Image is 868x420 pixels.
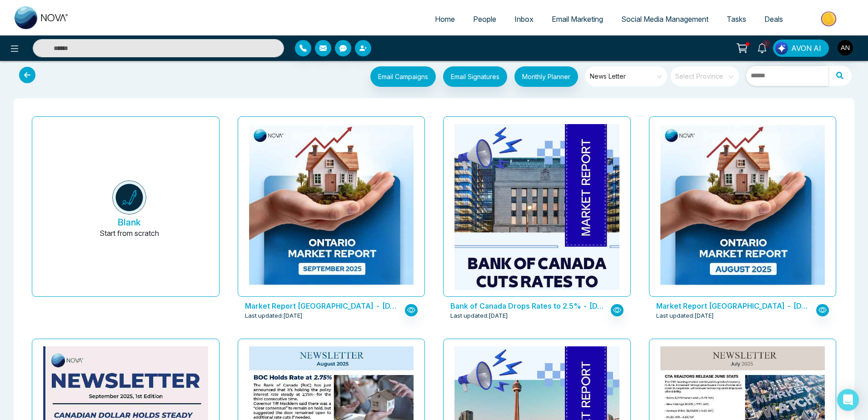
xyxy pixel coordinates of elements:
span: Deals [764,15,783,24]
span: Last updated: [DATE] [245,311,303,320]
button: BlankStart from scratch [47,124,212,296]
span: Social Media Management [621,15,708,24]
h5: Blank [118,217,141,228]
a: Tasks [718,10,755,28]
span: News Letter [590,70,664,83]
span: Home [435,15,455,24]
a: Monthly Planner [507,66,578,89]
img: novacrm [112,180,146,215]
p: Market Report Ontario - September 2025 [245,300,400,311]
span: Inbox [514,15,534,24]
a: Social Media Management [612,10,718,28]
span: People [473,15,496,24]
span: 2 [762,40,770,48]
span: AVON AI [791,43,821,54]
a: Deals [755,10,792,28]
p: Market Report Ontario - August 2025 [656,300,812,311]
img: Lead Flow [775,42,788,55]
span: Tasks [727,15,746,24]
a: 2 [751,40,773,55]
p: Bank of Canada Drops Rates to 2.5% - Sep 17, 2025 [450,300,606,311]
a: Inbox [505,10,543,28]
button: Monthly Planner [514,66,578,87]
a: Email Campaigns [363,71,436,80]
img: Nova CRM Logo [15,6,69,29]
span: Last updated: [DATE] [450,311,508,320]
button: Email Signatures [443,66,507,87]
a: Email Marketing [543,10,612,28]
span: Last updated: [DATE] [656,311,714,320]
a: Home [426,10,464,28]
button: AVON AI [773,40,829,57]
button: Email Campaigns [370,66,436,87]
div: Open Intercom Messenger [837,389,859,411]
img: User Avatar [838,40,853,55]
span: Email Marketing [552,15,603,24]
img: Market-place.gif [797,9,863,29]
a: Email Signatures [436,66,507,89]
a: People [464,10,505,28]
p: Start from scratch [100,228,159,250]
